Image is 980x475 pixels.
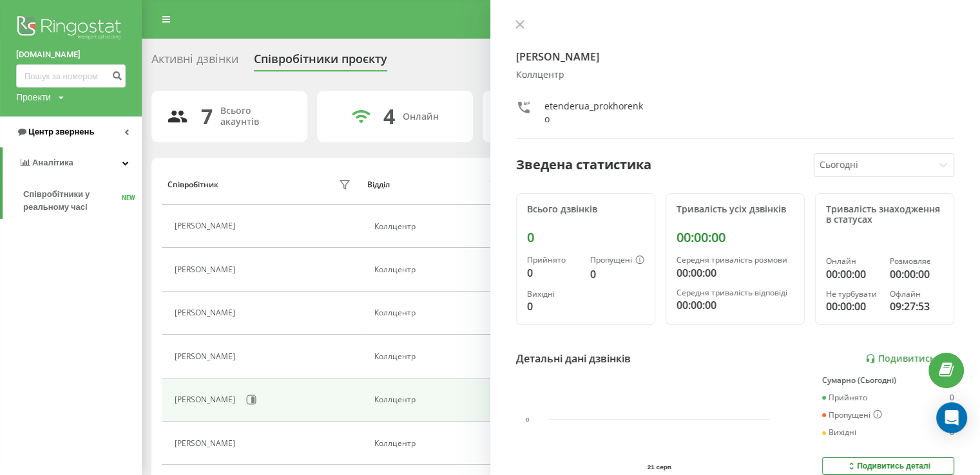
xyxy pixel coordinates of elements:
[374,265,504,274] div: Коллцентр
[201,104,213,129] div: 7
[374,395,504,404] div: Коллцентр
[367,180,390,189] div: Відділ
[16,48,126,61] a: [DOMAIN_NAME]
[23,183,142,219] a: Співробітники у реальному часіNEW
[822,457,954,475] button: Подивитись деталі
[383,104,395,129] div: 4
[826,257,879,266] div: Онлайн
[516,49,955,64] h4: [PERSON_NAME]
[175,221,238,230] div: [PERSON_NAME]
[846,461,930,471] div: Подивитись деталі
[822,410,882,420] div: Пропущені
[175,439,238,448] div: [PERSON_NAME]
[590,256,644,266] div: Пропущені
[544,100,645,126] div: etenderua_prokhorenko
[590,266,644,282] div: 0
[516,155,651,174] div: Зведена статистика
[527,265,580,281] div: 0
[32,158,73,167] span: Аналiтика
[527,230,644,245] div: 0
[890,257,943,266] div: Розмовляє
[168,180,218,189] div: Співробітник
[527,204,644,215] div: Всього дзвінків
[374,352,504,361] div: Коллцентр
[175,308,238,317] div: [PERSON_NAME]
[374,222,504,231] div: Коллцентр
[677,297,794,313] div: 00:00:00
[822,393,867,402] div: Прийнято
[822,376,954,385] div: Сумарно (Сьогодні)
[677,265,794,281] div: 00:00:00
[220,106,292,127] div: Всього акаунтів
[23,188,122,214] span: Співробітники у реальному часі
[28,127,94,136] span: Центр звернень
[890,266,943,282] div: 00:00:00
[526,416,530,423] text: 0
[677,256,794,265] div: Середня тривалість розмови
[890,290,943,299] div: Офлайн
[890,299,943,314] div: 09:27:53
[950,393,954,402] div: 0
[516,351,631,366] div: Детальні дані дзвінків
[648,463,671,470] text: 21 серп
[826,266,879,282] div: 00:00:00
[826,204,943,226] div: Тривалість знаходження в статусах
[826,299,879,314] div: 00:00:00
[403,111,439,122] div: Онлайн
[16,13,126,45] img: Ringostat logo
[175,352,238,361] div: [PERSON_NAME]
[822,428,856,437] div: Вихідні
[374,308,504,317] div: Коллцентр
[516,70,955,80] div: Коллцентр
[16,91,51,104] div: Проекти
[527,256,580,265] div: Прийнято
[527,290,580,299] div: Вихідні
[374,439,504,448] div: Коллцентр
[865,353,954,364] a: Подивитись звіт
[950,428,954,437] div: 0
[677,288,794,297] div: Середня тривалість відповіді
[3,147,142,178] a: Аналiтика
[16,64,126,88] input: Пошук за номером
[527,299,580,314] div: 0
[254,52,387,72] div: Співробітники проєкту
[151,52,238,72] div: Активні дзвінки
[175,395,238,404] div: [PERSON_NAME]
[677,230,794,245] div: 00:00:00
[936,402,967,433] div: Open Intercom Messenger
[175,265,238,274] div: [PERSON_NAME]
[826,290,879,299] div: Не турбувати
[677,204,794,215] div: Тривалість усіх дзвінків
